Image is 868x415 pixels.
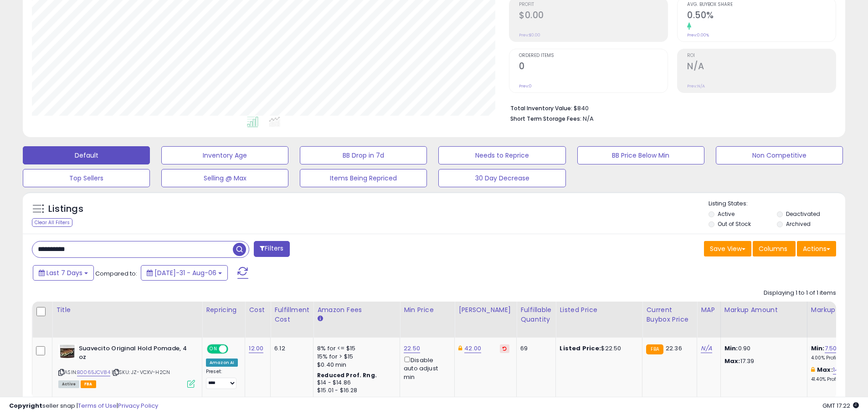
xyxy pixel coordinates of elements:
[317,387,393,395] div: $15.01 - $16.28
[701,305,716,315] div: MAP
[519,53,668,58] span: Ordered Items
[786,210,820,218] label: Deactivated
[687,53,836,58] span: ROI
[161,169,288,187] button: Selling @ Max
[666,344,682,353] span: 22.36
[560,344,601,353] b: Listed Price:
[48,203,83,215] h5: Listings
[95,269,137,278] span: Compared to:
[687,2,836,7] span: Avg. Buybox Share
[724,305,803,315] div: Markup Amount
[254,241,289,257] button: Filters
[141,265,228,281] button: [DATE]-31 - Aug-06
[274,344,306,353] div: 6.12
[519,61,668,73] h2: 0
[118,401,158,410] a: Privacy Policy
[724,357,800,365] p: 17.39
[33,265,94,281] button: Last 7 Days
[317,371,377,379] b: Reduced Prof. Rng.
[520,344,549,353] div: 69
[112,369,170,376] span: | SKU: JZ-VCXV-H2CN
[704,241,751,256] button: Save View
[811,344,825,353] b: Min:
[317,379,393,387] div: $14 - $14.86
[227,345,241,353] span: OFF
[577,146,704,164] button: BB Price Below Min
[317,305,396,315] div: Amazon Fees
[317,353,393,361] div: 15% for > $15
[404,344,420,353] a: 22.50
[822,401,859,410] span: 2025-08-14 17:22 GMT
[646,305,693,324] div: Current Buybox Price
[560,305,638,315] div: Listed Price
[249,305,267,315] div: Cost
[718,210,734,218] label: Active
[759,244,787,253] span: Columns
[161,146,288,164] button: Inventory Age
[58,344,77,359] img: 41rZBkLMn0L._SL40_.jpg
[249,344,263,353] a: 12.00
[317,315,323,323] small: Amazon Fees.
[32,218,72,227] div: Clear All Filters
[797,241,836,256] button: Actions
[208,345,219,353] span: ON
[709,200,845,208] p: Listing States:
[724,344,800,353] p: 0.90
[519,83,532,89] small: Prev: 0
[206,305,241,315] div: Repricing
[510,115,581,123] b: Short Term Storage Fees:
[46,268,82,277] span: Last 7 Days
[560,344,635,353] div: $22.50
[716,146,843,164] button: Non Competitive
[317,361,393,369] div: $0.40 min
[300,146,427,164] button: BB Drop in 7d
[753,241,796,256] button: Columns
[687,32,709,38] small: Prev: 0.00%
[687,10,836,22] h2: 0.50%
[274,305,309,324] div: Fulfillment Cost
[23,169,150,187] button: Top Sellers
[510,104,572,112] b: Total Inventory Value:
[718,220,751,228] label: Out of Stock
[56,305,198,315] div: Title
[404,355,447,381] div: Disable auto adjust min
[438,146,565,164] button: Needs to Reprice
[9,401,42,410] strong: Copyright
[81,380,96,388] span: FBA
[817,365,833,374] b: Max:
[58,380,79,388] span: All listings currently available for purchase on Amazon
[77,369,110,376] a: B0065JCV84
[786,220,811,228] label: Archived
[701,344,712,353] a: N/A
[317,344,393,353] div: 8% for <= $15
[687,61,836,73] h2: N/A
[23,146,150,164] button: Default
[206,369,238,389] div: Preset:
[825,344,837,353] a: 7.50
[764,289,836,297] div: Displaying 1 to 1 of 1 items
[520,305,552,324] div: Fulfillable Quantity
[404,305,451,315] div: Min Price
[438,169,565,187] button: 30 Day Decrease
[78,401,117,410] a: Terms of Use
[519,2,668,7] span: Profit
[724,344,738,353] strong: Min:
[464,344,481,353] a: 42.00
[300,169,427,187] button: Items Being Repriced
[519,10,668,22] h2: $0.00
[724,357,740,365] strong: Max:
[458,305,513,315] div: [PERSON_NAME]
[79,344,190,364] b: Suavecito Original Hold Pomade, 4 oz
[833,365,852,374] a: 144.92
[206,359,238,367] div: Amazon AI
[519,32,540,38] small: Prev: $0.00
[510,102,829,113] li: $840
[58,344,195,387] div: ASIN:
[154,268,216,277] span: [DATE]-31 - Aug-06
[646,344,663,354] small: FBA
[9,402,158,410] div: seller snap | |
[687,83,705,89] small: Prev: N/A
[583,114,594,123] span: N/A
